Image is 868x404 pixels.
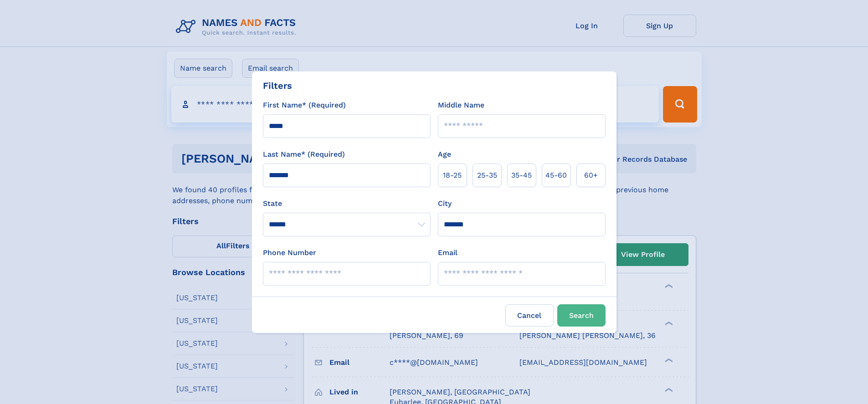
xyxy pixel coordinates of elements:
[263,100,346,111] label: First Name* (Required)
[438,149,451,160] label: Age
[438,198,452,209] label: City
[443,170,462,181] span: 18‑25
[545,170,567,181] span: 45‑60
[557,304,606,327] button: Search
[263,198,431,209] label: State
[263,149,345,160] label: Last Name* (Required)
[584,170,598,181] span: 60+
[263,247,316,258] label: Phone Number
[438,100,484,111] label: Middle Name
[505,304,554,327] label: Cancel
[477,170,497,181] span: 25‑35
[438,247,457,258] label: Email
[263,79,292,92] div: Filters
[511,170,532,181] span: 35‑45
